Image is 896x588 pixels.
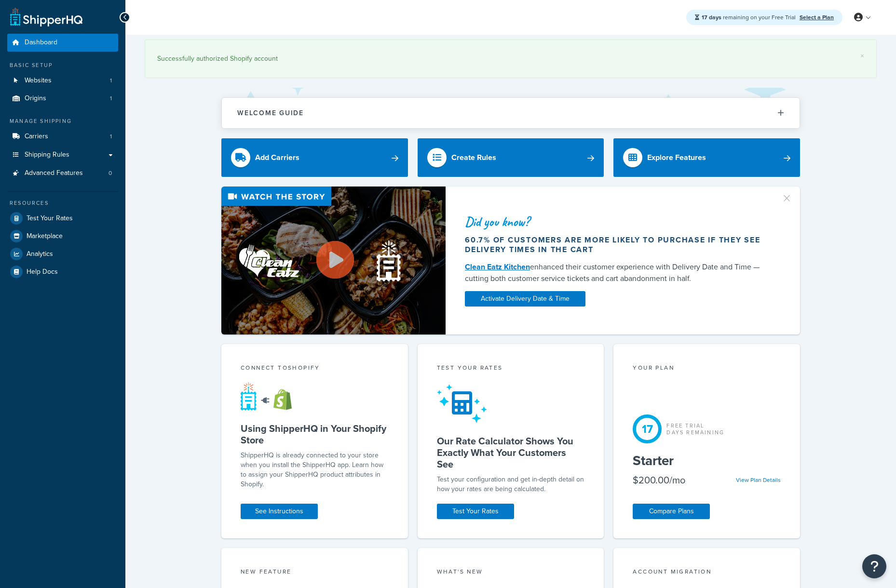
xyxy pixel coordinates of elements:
img: connect-shq-shopify-9b9a8c5a.svg [241,382,301,411]
div: Account Migration [633,567,781,578]
img: Video thumbnail [221,187,446,334]
h5: Starter [633,453,781,468]
a: Shipping Rules [7,146,118,164]
span: 0 [109,169,112,177]
a: Add Carriers [221,138,408,177]
span: Test Your Rates [27,214,73,223]
a: Test Your Rates [437,504,514,519]
h5: Our Rate Calculator Shows You Exactly What Your Customers See [437,435,585,470]
div: What's New [437,567,585,578]
span: Origins [25,94,46,103]
li: Carriers [7,128,118,146]
div: Test your configuration and get in-depth detail on how your rates are being calculated. [437,475,585,494]
a: Advanced Features0 [7,164,118,182]
div: Your Plan [633,363,781,374]
div: 60.7% of customers are more likely to purchase if they see delivery times in the cart [465,235,770,254]
li: Websites [7,72,118,90]
a: Help Docs [7,263,118,281]
span: Help Docs [27,268,58,276]
h5: Using ShipperHQ in Your Shopify Store [241,423,389,446]
a: Carriers1 [7,128,118,146]
div: Manage Shipping [7,117,118,125]
span: Dashboard [25,39,57,47]
span: remaining on your Free Trial [702,13,797,22]
div: Add Carriers [255,151,299,164]
button: Open Resource Center [862,554,886,578]
a: Dashboard [7,34,118,52]
span: Websites [25,77,52,85]
span: Analytics [27,250,53,258]
a: Select a Plan [800,13,834,22]
span: 1 [110,133,112,141]
div: Connect to Shopify [241,363,389,374]
a: Marketplace [7,227,118,245]
div: enhanced their customer experience with Delivery Date and Time — cutting both customer service ti... [465,261,770,284]
a: See Instructions [241,504,318,519]
div: 17 [633,414,662,443]
div: Free Trial Days Remaining [666,422,724,436]
span: Marketplace [27,232,63,241]
span: Advanced Features [25,169,83,177]
a: Test Your Rates [7,210,118,227]
div: $200.00/mo [633,473,685,487]
span: 1 [110,94,112,103]
a: Explore Features [613,138,800,177]
div: New Feature [241,567,389,578]
div: Did you know? [465,215,770,228]
a: Origins1 [7,90,118,107]
a: Clean Eatz Kitchen [465,261,530,272]
div: Basic Setup [7,61,118,69]
button: Welcome Guide [222,98,800,128]
a: Activate Delivery Date & Time [465,291,585,307]
h2: Welcome Guide [237,109,304,117]
div: Create Rules [451,151,496,164]
a: Websites1 [7,72,118,90]
a: × [860,52,864,60]
div: Successfully authorized Shopify account [157,52,864,66]
li: Advanced Features [7,164,118,182]
a: Compare Plans [633,504,710,519]
div: Explore Features [647,151,706,164]
a: Analytics [7,245,118,263]
span: 1 [110,77,112,85]
span: Carriers [25,133,48,141]
strong: 17 days [702,13,721,22]
a: Create Rules [418,138,604,177]
li: Origins [7,90,118,107]
p: ShipperHQ is already connected to your store when you install the ShipperHQ app. Learn how to ass... [241,451,389,489]
a: View Plan Details [736,476,781,484]
span: Shipping Rules [25,151,69,159]
div: Resources [7,199,118,207]
div: Test your rates [437,363,585,374]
